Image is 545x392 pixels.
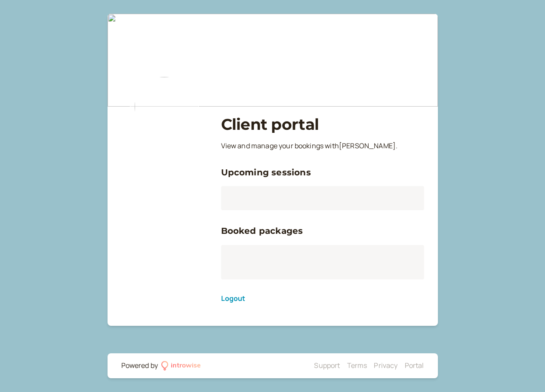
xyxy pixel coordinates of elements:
h1: Client portal [221,115,424,134]
a: Portal [405,361,424,370]
a: Privacy [374,361,397,370]
div: Powered by [121,360,158,371]
p: View and manage your bookings with [PERSON_NAME] . [221,141,424,152]
a: Logout [221,294,246,303]
h3: Upcoming sessions [221,165,424,179]
a: Terms [347,361,367,370]
div: introwise [171,360,201,371]
a: introwise [161,360,201,371]
h3: Booked packages [221,224,424,238]
a: Support [314,361,340,370]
